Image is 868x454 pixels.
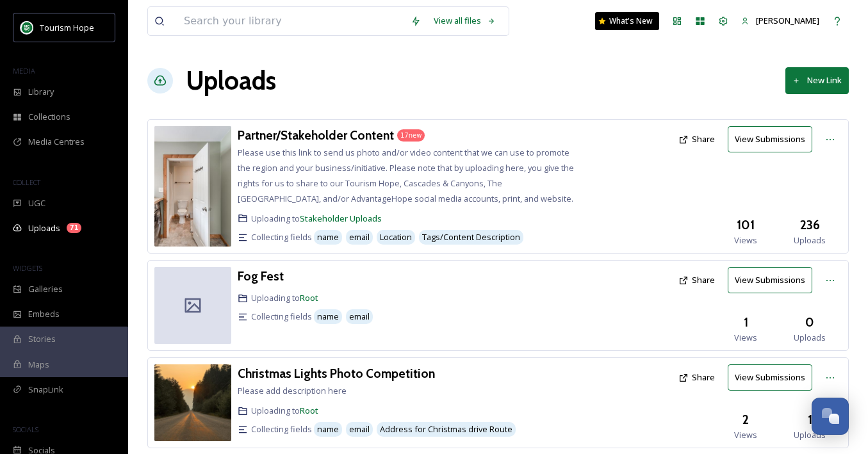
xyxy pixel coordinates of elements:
[67,223,81,233] div: 71
[28,197,45,209] span: UGC
[13,263,42,273] span: WIDGETS
[728,267,819,293] a: View Submissions
[735,8,826,33] a: [PERSON_NAME]
[422,231,520,243] span: Tags/Content Description
[251,292,318,304] span: Uploading to
[13,425,38,434] span: SOCIALS
[251,405,318,417] span: Uploading to
[737,216,755,234] h3: 101
[317,423,339,435] span: name
[251,231,312,243] span: Collecting fields
[397,129,425,142] div: 17 new
[734,332,757,344] span: Views
[734,429,757,441] span: Views
[154,126,231,247] img: 5ac3b99b-7fef-4c31-9e72-ac76671f6b1f.jpg
[812,398,849,435] button: Open Chat
[672,365,721,390] button: Share
[734,234,757,247] span: Views
[238,366,435,381] h3: Christmas Lights Photo Competition
[40,22,94,33] span: Tourism Hope
[728,267,812,293] button: View Submissions
[28,111,70,123] span: Collections
[794,332,826,344] span: Uploads
[427,8,502,33] a: View all files
[672,127,721,152] button: Share
[28,136,85,148] span: Media Centres
[380,231,412,243] span: Location
[154,364,231,441] img: 941b2a6b-d529-4b64-a735-0f97f09f239b.jpg
[251,423,312,435] span: Collecting fields
[300,405,318,416] a: Root
[800,216,820,234] h3: 236
[742,410,749,429] h3: 2
[28,222,60,234] span: Uploads
[672,268,721,293] button: Share
[238,126,394,145] a: Partner/Stakeholder Content
[785,67,849,93] button: New Link
[349,311,370,323] span: email
[251,213,382,225] span: Uploading to
[238,385,347,396] span: Please add description here
[300,292,318,304] a: Root
[238,364,435,383] a: Christmas Lights Photo Competition
[728,126,812,152] button: View Submissions
[238,267,284,286] a: Fog Fest
[238,147,574,204] span: Please use this link to send us photo and/or video content that we can use to promote the region ...
[794,429,826,441] span: Uploads
[794,234,826,247] span: Uploads
[317,231,339,243] span: name
[808,410,812,429] h3: 1
[28,308,60,320] span: Embeds
[317,311,339,323] span: name
[28,384,63,396] span: SnapLink
[13,177,40,187] span: COLLECT
[744,313,748,332] h3: 1
[728,126,819,152] a: View Submissions
[595,12,659,30] a: What's New
[728,364,819,391] a: View Submissions
[186,61,276,100] a: Uploads
[805,313,814,332] h3: 0
[349,423,370,435] span: email
[20,21,33,34] img: logo.png
[349,231,370,243] span: email
[238,268,284,284] h3: Fog Fest
[28,283,63,295] span: Galleries
[177,7,404,35] input: Search your library
[251,311,312,323] span: Collecting fields
[756,15,819,26] span: [PERSON_NAME]
[380,423,512,435] span: Address for Christmas drive Route
[13,66,35,76] span: MEDIA
[300,213,382,224] a: Stakeholder Uploads
[238,127,394,143] h3: Partner/Stakeholder Content
[28,86,54,98] span: Library
[28,333,56,345] span: Stories
[728,364,812,391] button: View Submissions
[28,359,49,371] span: Maps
